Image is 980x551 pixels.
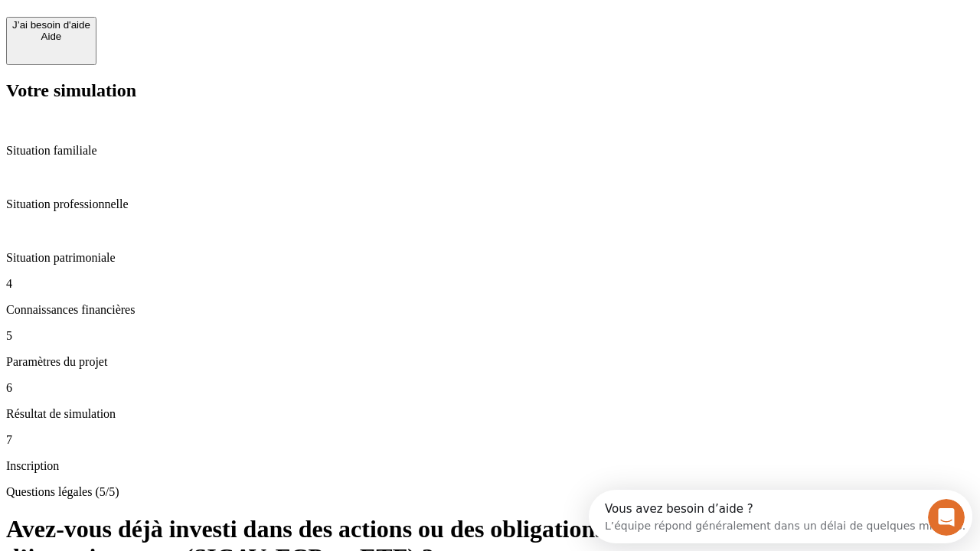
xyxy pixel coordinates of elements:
[6,17,96,65] button: J’ai besoin d'aideAide
[6,329,974,343] p: 5
[6,485,974,499] p: Questions légales (5/5)
[928,499,965,536] iframe: Intercom live chat
[6,433,974,447] p: 7
[6,303,974,317] p: Connaissances financières
[6,80,974,101] h2: Votre simulation
[16,13,377,25] div: Vous avez besoin d’aide ?
[6,6,422,48] div: Ouvrir le Messenger Intercom
[6,197,974,211] p: Situation professionnelle
[6,407,974,421] p: Résultat de simulation
[589,490,972,543] iframe: Intercom live chat discovery launcher
[6,251,974,265] p: Situation patrimoniale
[6,459,974,473] p: Inscription
[6,144,974,158] p: Situation familiale
[12,19,90,31] div: J’ai besoin d'aide
[6,277,974,291] p: 4
[6,381,974,395] p: 6
[16,25,377,41] div: L’équipe répond généralement dans un délai de quelques minutes.
[6,355,974,369] p: Paramètres du projet
[12,31,90,42] div: Aide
